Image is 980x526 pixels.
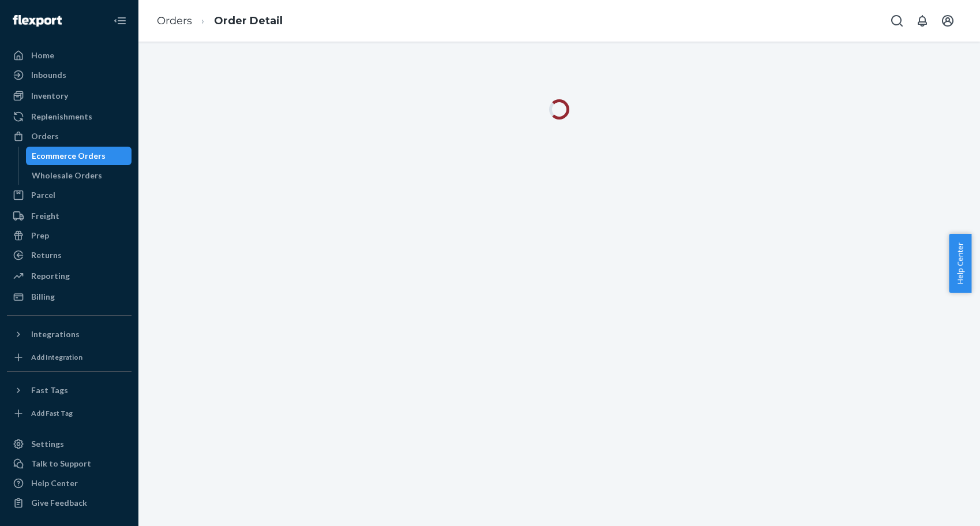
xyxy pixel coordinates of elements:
[936,9,959,32] button: Open account menu
[31,249,62,261] div: Returns
[31,408,73,418] div: Add Fast Tag
[31,497,87,509] div: Give Feedback
[31,50,54,61] div: Home
[157,14,192,27] a: Orders
[7,226,132,245] a: Prep
[7,46,132,65] a: Home
[7,186,132,204] a: Parcel
[32,170,102,181] div: Wholesale Orders
[7,87,132,105] a: Inventory
[7,207,132,225] a: Freight
[885,9,908,32] button: Open Search Box
[31,329,80,340] div: Integrations
[7,381,132,400] button: Fast Tags
[31,210,59,222] div: Freight
[108,9,132,32] button: Close Navigation
[31,69,66,81] div: Inbounds
[31,438,64,450] div: Settings
[26,147,132,165] a: Ecommerce Orders
[13,15,62,27] img: Flexport logo
[31,230,49,241] div: Prep
[31,270,70,282] div: Reporting
[214,14,283,27] a: Order Detail
[7,107,132,126] a: Replenishments
[31,477,78,489] div: Help Center
[31,291,55,303] div: Billing
[31,90,68,102] div: Inventory
[7,288,132,306] a: Billing
[7,66,132,84] a: Inbounds
[7,454,132,473] button: Talk to Support
[31,352,82,362] div: Add Integration
[26,166,132,185] a: Wholesale Orders
[7,325,132,344] button: Integrations
[7,404,132,423] a: Add Fast Tag
[911,9,934,32] button: Open notifications
[949,234,971,293] button: Help Center
[7,267,132,285] a: Reporting
[7,494,132,512] button: Give Feedback
[31,189,55,201] div: Parcel
[31,111,92,122] div: Replenishments
[7,127,132,146] a: Orders
[7,348,132,367] a: Add Integration
[7,474,132,493] a: Help Center
[31,385,68,396] div: Fast Tags
[31,458,91,469] div: Talk to Support
[7,435,132,453] a: Settings
[7,246,132,264] a: Returns
[31,130,59,142] div: Orders
[32,150,106,162] div: Ecommerce Orders
[148,4,292,38] ol: breadcrumbs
